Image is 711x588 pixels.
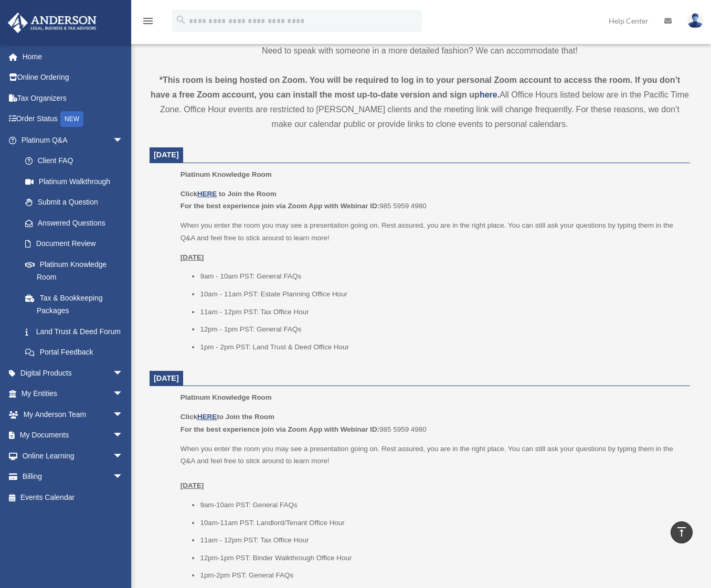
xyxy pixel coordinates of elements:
[497,90,500,99] strong: .
[15,212,139,233] a: Answered Questions
[181,202,379,210] b: For the best experience join via Zoom App with Webinar ID:
[113,362,134,384] span: arrow_drop_down
[15,287,139,321] a: Tax & Bookkeeping Packages
[15,192,139,213] a: Submit a Question
[200,323,683,336] li: 12pm - 1pm PST: General FAQs
[7,67,139,88] a: Online Ordering
[142,18,154,27] a: menu
[480,90,497,99] a: here
[60,111,83,127] div: NEW
[113,445,134,467] span: arrow_drop_down
[5,13,100,33] img: Anderson Advisors Platinum Portal
[175,14,187,26] i: search
[7,425,139,446] a: My Documentsarrow_drop_down
[7,130,139,151] a: Platinum Q&Aarrow_drop_down
[154,374,179,382] span: [DATE]
[151,76,680,99] strong: *This room is being hosted on Zoom. You will be required to log in to your personal Zoom account ...
[181,170,272,178] span: Platinum Knowledge Room
[7,445,139,466] a: Online Learningarrow_drop_down
[200,341,683,354] li: 1pm - 2pm PST: Land Trust & Deed Office Hour
[200,288,683,301] li: 10am - 11am PST: Estate Planning Office Hour
[671,521,693,543] a: vertical_align_top
[7,109,139,130] a: Order StatusNEW
[200,499,683,511] li: 9am-10am PST: General FAQs
[200,517,683,529] li: 10am-11am PST: Landlord/Tenant Office Hour
[113,383,134,405] span: arrow_drop_down
[7,487,139,508] a: Events Calendar
[113,425,134,446] span: arrow_drop_down
[197,190,217,198] a: HERE
[181,425,379,433] b: For the best experience join via Zoom App with Webinar ID:
[150,73,690,132] div: All Office Hours listed below are in the Pacific Time Zone. Office Hour events are restricted to ...
[142,15,154,27] i: menu
[113,404,134,425] span: arrow_drop_down
[15,321,139,342] a: Land Trust & Deed Forum
[15,233,139,254] a: Document Review
[200,552,683,564] li: 12pm-1pm PST: Binder Walkthrough Office Hour
[200,569,683,582] li: 1pm-2pm PST: General FAQs
[7,88,139,109] a: Tax Organizers
[7,383,139,404] a: My Entitiesarrow_drop_down
[200,306,683,318] li: 11am - 12pm PST: Tax Office Hour
[15,151,139,172] a: Client FAQ
[113,466,134,488] span: arrow_drop_down
[181,219,683,244] p: When you enter the room you may see a presentation going on. Rest assured, you are in the right p...
[181,188,683,212] p: 985 5959 4980
[181,253,204,261] u: [DATE]
[200,270,683,283] li: 9am - 10am PST: General FAQs
[150,44,690,58] p: Need to speak with someone in a more detailed fashion? We can accommodate that!
[687,13,703,28] img: User Pic
[200,534,683,547] li: 11am - 12pm PST: Tax Office Hour
[675,526,688,538] i: vertical_align_top
[7,46,139,67] a: Home
[7,404,139,425] a: My Anderson Teamarrow_drop_down
[181,443,683,492] p: When you enter the room you may see a presentation going on. Rest assured, you are in the right p...
[7,466,139,487] a: Billingarrow_drop_down
[197,413,217,421] a: HERE
[154,151,179,159] span: [DATE]
[113,130,134,151] span: arrow_drop_down
[7,362,139,383] a: Digital Productsarrow_drop_down
[181,190,219,198] b: Click
[15,171,139,192] a: Platinum Walkthrough
[15,342,139,363] a: Portal Feedback
[181,411,683,435] p: 985 5959 4980
[15,254,134,287] a: Platinum Knowledge Room
[181,413,274,421] b: Click to Join the Room
[181,393,272,401] span: Platinum Knowledge Room
[181,482,204,489] u: [DATE]
[219,190,277,198] b: to Join the Room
